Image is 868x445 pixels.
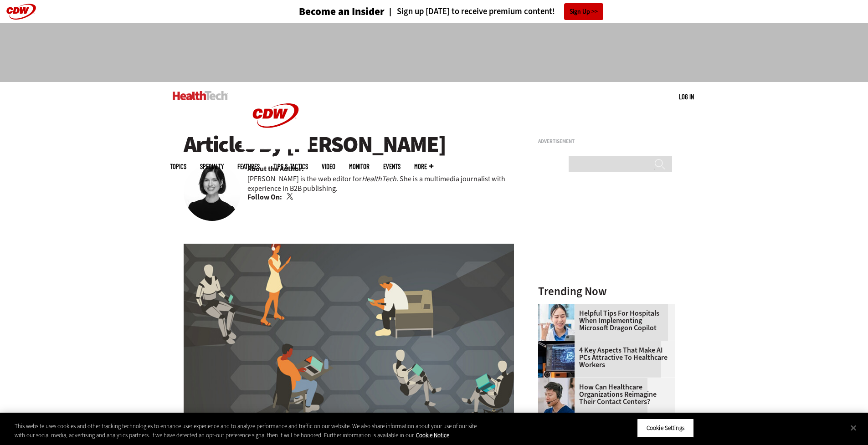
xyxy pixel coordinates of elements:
[538,341,579,348] a: Desktop monitor with brain AI concept
[184,244,514,422] img: Group of humans and robots accessing a network
[268,32,600,73] iframe: advertisement
[538,347,669,368] a: 4 Key Aspects That Make AI PCs Attractive to Healthcare Workers
[247,192,282,202] b: Follow On:
[265,6,385,17] a: Become an Insider
[184,164,241,221] img: Jordan Scott
[322,163,335,170] a: Video
[538,378,575,414] img: Healthcare contact center
[679,92,694,101] a: Log in
[241,82,310,149] img: Home
[538,378,579,385] a: Healthcare contact center
[385,7,555,16] a: Sign up [DATE] to receive premium content!
[538,148,675,261] iframe: advertisement
[247,174,514,193] p: [PERSON_NAME] is the web editor for . She is a multimedia journalist with experience in B2B publi...
[843,418,863,438] button: Close
[564,3,603,20] a: Sign Up
[349,163,370,170] a: MonITor
[237,163,260,170] a: Features
[287,193,295,200] a: Twitter
[538,304,579,312] a: Doctor using phone to dictate to tablet
[416,431,449,439] a: More information about your privacy
[170,163,186,170] span: Topics
[383,163,401,170] a: Events
[200,163,224,170] span: Specialty
[273,163,308,170] a: Tips & Tactics
[538,310,669,332] a: Helpful Tips for Hospitals When Implementing Microsoft Dragon Copilot
[538,304,575,341] img: Doctor using phone to dictate to tablet
[241,142,310,152] a: CDW
[637,419,694,438] button: Cookie Settings
[538,384,669,405] a: How Can Healthcare Organizations Reimagine Their Contact Centers?
[538,341,575,378] img: Desktop monitor with brain AI concept
[414,163,433,170] span: More
[173,91,228,100] img: Home
[679,92,694,102] div: User menu
[15,422,478,440] div: This website uses cookies and other tracking technologies to enhance user experience and to analy...
[299,6,385,17] h3: Become an Insider
[538,286,675,297] h3: Trending Now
